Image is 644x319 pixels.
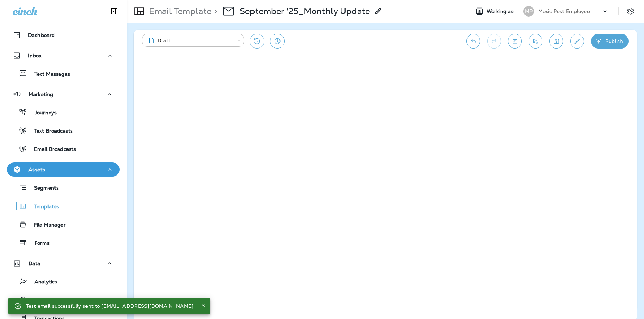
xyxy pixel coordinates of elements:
button: Marketing [7,87,120,101]
div: MP [523,6,534,17]
button: Templates [7,199,120,213]
p: File Manager [27,222,66,229]
button: Undo [466,34,480,49]
p: Journeys [27,110,57,116]
p: Marketing [28,91,53,97]
p: Email Broadcasts [27,146,76,153]
p: Text Messages [27,71,70,78]
p: Email Template [146,6,211,17]
button: Customers [7,292,120,307]
p: Forms [27,240,50,247]
p: Segments [27,185,59,192]
p: Assets [28,167,45,172]
p: September '25_Monthly Update [240,6,370,17]
button: Assets [7,162,120,177]
button: Dashboard [7,28,120,42]
button: Text Broadcasts [7,123,120,138]
div: Test email successfully sent to [EMAIL_ADDRESS][DOMAIN_NAME] [26,300,193,312]
button: Publish [591,34,629,49]
button: Inbox [7,49,120,63]
p: Moxie Pest Employee [538,8,590,14]
p: Customers [27,297,60,304]
p: Data [28,261,40,266]
button: Toggle preview [508,34,522,49]
p: Analytics [27,279,57,286]
button: Analytics [7,274,120,289]
p: Text Broadcasts [27,128,73,135]
p: Dashboard [28,32,55,38]
span: Working as: [487,8,516,14]
button: File Manager [7,217,120,232]
button: Collapse Sidebar [104,4,124,18]
button: View Changelog [270,34,285,49]
button: Restore from previous version [250,34,264,49]
p: Inbox [28,53,41,58]
button: Email Broadcasts [7,141,120,156]
p: Templates [27,204,59,210]
button: Save [549,34,563,49]
button: Segments [7,180,120,195]
div: Draft [147,37,233,44]
button: Send test email [529,34,542,49]
button: Data [7,256,120,270]
button: Journeys [7,105,120,120]
p: > [211,6,217,17]
button: Settings [624,5,637,18]
button: Forms [7,235,120,250]
button: Edit details [570,34,584,49]
button: Close [199,301,207,310]
button: Text Messages [7,66,120,81]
